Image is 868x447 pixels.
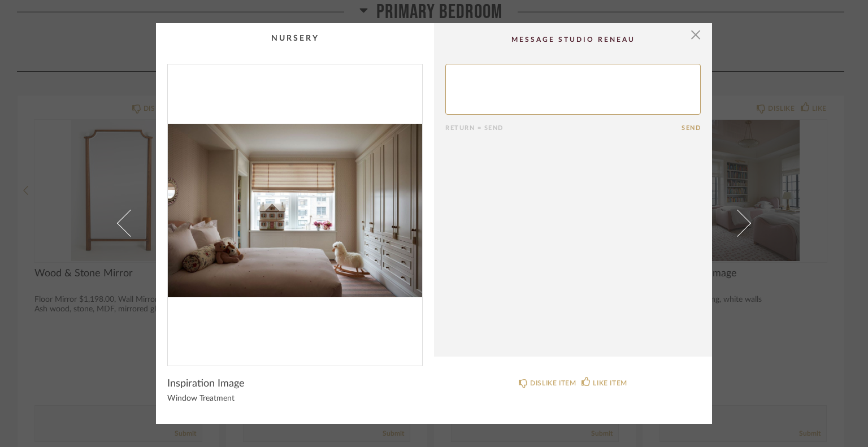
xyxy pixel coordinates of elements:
[682,124,701,132] button: Send
[168,64,422,357] div: 0
[530,377,576,389] div: DISLIKE ITEM
[168,64,422,357] img: 316aa78d-e576-4092-92bc-cce655fd3415_1000x1000.jpg
[593,377,627,389] div: LIKE ITEM
[445,124,682,132] div: Return = Send
[167,394,423,403] div: Window Treatment
[167,377,245,390] span: Inspiration Image
[684,23,707,46] button: Close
